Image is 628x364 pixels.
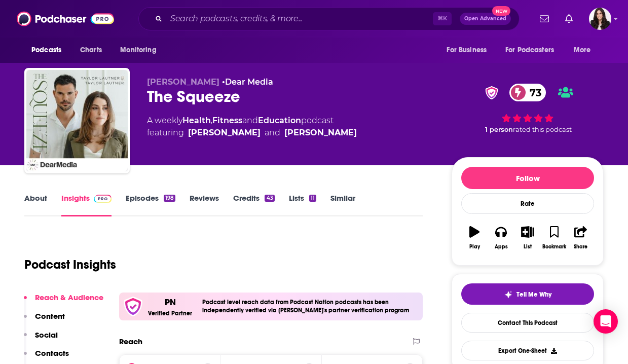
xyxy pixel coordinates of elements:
span: For Business [447,43,487,57]
img: User Profile [589,8,611,30]
button: Social [24,330,58,349]
button: tell me why sparkleTell Me Why [461,283,594,305]
div: 198 [164,195,175,202]
input: Search podcasts, credits, & more... [166,11,433,27]
span: [PERSON_NAME] [147,77,219,87]
button: Show profile menu [589,8,611,30]
img: verfied icon [123,297,143,316]
div: Open Intercom Messenger [594,309,618,334]
a: Credits43 [233,193,274,216]
div: Play [469,244,480,250]
div: Rate [461,193,594,214]
span: For Podcasters [505,43,554,57]
p: Content [35,311,65,321]
a: Education [258,116,301,125]
button: Share [568,220,594,256]
a: Contact This Podcast [461,313,594,333]
a: Show notifications dropdown [561,10,577,27]
span: and [242,116,258,125]
button: Open AdvancedNew [460,13,511,25]
a: Similar [330,193,355,216]
p: PN [165,297,176,308]
a: InsightsPodchaser Pro [61,193,112,216]
span: • [222,77,273,87]
p: Contacts [35,348,69,358]
h5: Verified Partner [148,310,192,316]
button: Content [24,311,65,330]
a: 73 [509,84,546,101]
button: open menu [439,41,499,60]
button: Follow [461,167,594,189]
a: Dear Media [225,77,273,87]
div: verified Badge73 1 personrated this podcast [452,77,604,140]
h1: Podcast Insights [24,257,116,272]
p: Reach & Audience [35,293,103,302]
div: Share [574,244,587,250]
span: ⌘ K [433,12,452,25]
div: Apps [495,244,508,250]
div: List [524,244,532,250]
img: The Squeeze [26,70,128,171]
button: open menu [567,41,604,60]
span: rated this podcast [513,126,572,133]
span: Logged in as RebeccaShapiro [589,8,611,30]
div: 11 [309,195,316,202]
span: and [265,127,280,139]
a: Reviews [190,193,219,216]
img: Podchaser Pro [94,195,112,203]
span: 73 [520,84,546,101]
span: , [211,116,212,125]
button: Export One-Sheet [461,341,594,360]
span: New [492,6,510,16]
span: Charts [80,43,102,57]
button: Reach & Audience [24,293,103,311]
button: open menu [113,41,169,60]
div: Bookmark [542,244,566,250]
a: Health [182,116,211,125]
span: Open Advanced [464,16,506,21]
a: Taylor Lautner [188,127,261,139]
img: Podchaser - Follow, Share and Rate Podcasts [17,9,114,28]
button: open menu [24,41,75,60]
a: Show notifications dropdown [536,10,553,27]
a: Charts [73,41,108,60]
a: Lists11 [289,193,316,216]
span: 1 person [485,126,513,133]
a: Taylor Lautner [284,127,357,139]
a: Fitness [212,116,242,125]
span: More [574,43,591,57]
span: Podcasts [31,43,61,57]
button: open menu [499,41,569,60]
h4: Podcast level reach data from Podcast Nation podcasts has been independently verified via [PERSON... [202,299,419,314]
button: List [514,220,541,256]
button: Apps [488,220,514,256]
span: featuring [147,127,357,139]
div: A weekly podcast [147,115,357,139]
p: Social [35,330,58,340]
img: tell me why sparkle [504,290,512,299]
a: About [24,193,47,216]
div: 43 [265,195,274,202]
img: verified Badge [482,86,501,99]
button: Bookmark [541,220,567,256]
span: Monitoring [120,43,156,57]
a: Episodes198 [126,193,175,216]
span: Tell Me Why [516,290,551,299]
button: Play [461,220,488,256]
div: Search podcasts, credits, & more... [138,7,520,30]
h2: Reach [119,337,142,346]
